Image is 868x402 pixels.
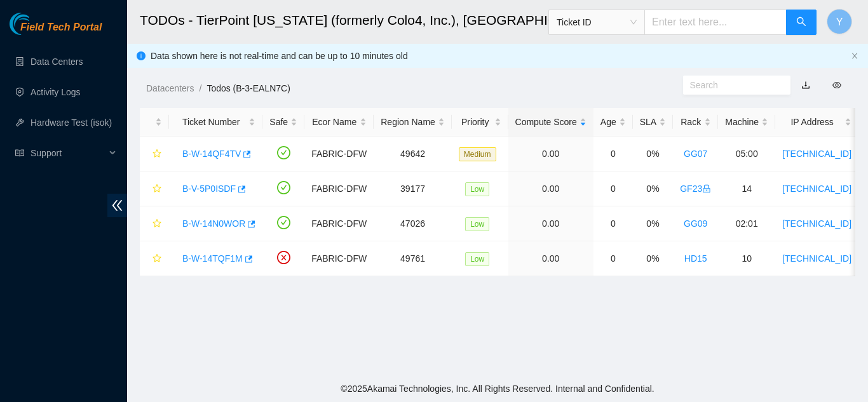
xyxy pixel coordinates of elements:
td: 0% [633,206,673,241]
td: 0 [593,241,633,276]
span: Low [465,252,489,266]
img: Akamai Technologies [10,13,64,35]
span: Ticket ID [557,13,637,32]
button: star [147,178,162,199]
td: 0% [633,171,673,206]
td: 14 [718,171,775,206]
button: download [792,75,820,95]
a: B-W-14TQF1M [182,253,243,264]
td: FABRIC-DFW [304,137,374,171]
a: [TECHNICAL_ID] [782,149,851,159]
a: B-V-5P0ISDF [182,184,236,194]
td: 0.00 [508,241,593,276]
td: FABRIC-DFW [304,206,374,241]
a: Todos (B-3-EALN7C) [207,83,290,93]
a: [TECHNICAL_ID] [782,184,851,194]
span: eye [832,81,841,90]
td: 47026 [374,206,452,241]
button: search [786,10,817,35]
span: search [796,17,806,29]
footer: © 2025 Akamai Technologies, Inc. All Rights Reserved. Internal and Confidential. [127,375,868,402]
input: Enter text here... [644,10,787,35]
span: star [153,149,161,159]
a: HD15 [684,253,707,264]
td: 0.00 [508,137,593,171]
td: 0 [593,171,633,206]
a: GG07 [684,149,707,159]
a: Hardware Test (isok) [31,117,112,128]
td: 0 [593,206,633,241]
a: Data Centers [31,57,83,67]
span: star [153,219,161,229]
span: Y [836,14,843,30]
td: 49642 [374,137,452,171]
a: Akamai TechnologiesField Tech Portal [10,23,102,39]
span: read [15,149,24,157]
button: close [851,52,858,60]
span: close-circle [277,251,290,264]
span: check-circle [277,146,290,159]
a: GF23lock [680,184,711,194]
span: star [153,184,161,194]
span: / [199,83,201,93]
span: Medium [459,147,496,161]
td: 05:00 [718,137,775,171]
a: B-W-14QF4TV [182,149,241,159]
td: 49761 [374,241,452,276]
td: 0% [633,137,673,171]
span: check-circle [277,216,290,229]
span: Support [31,140,105,166]
span: close [851,52,858,60]
span: check-circle [277,181,290,194]
a: B-W-14N0WOR [182,218,245,229]
button: star [147,248,162,269]
a: Activity Logs [31,87,81,97]
td: 0.00 [508,171,593,206]
button: star [147,213,162,234]
a: Datacenters [146,83,194,93]
a: GG09 [684,218,707,229]
td: FABRIC-DFW [304,241,374,276]
button: star [147,144,162,164]
td: 39177 [374,171,452,206]
span: Field Tech Portal [20,22,102,34]
td: 10 [718,241,775,276]
td: 02:01 [718,206,775,241]
button: Y [827,9,852,34]
a: [TECHNICAL_ID] [782,253,851,264]
span: Low [465,217,489,231]
td: FABRIC-DFW [304,171,374,206]
td: 0 [593,137,633,171]
a: [TECHNICAL_ID] [782,218,851,229]
span: lock [702,184,711,193]
td: 0% [633,241,673,276]
span: star [153,254,161,264]
input: Search [690,78,774,92]
td: 0.00 [508,206,593,241]
span: double-left [107,194,127,217]
span: Low [465,182,489,196]
a: download [801,80,810,90]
